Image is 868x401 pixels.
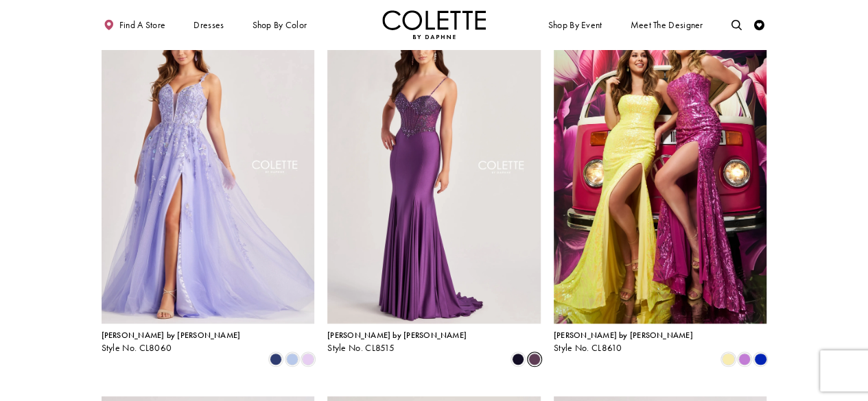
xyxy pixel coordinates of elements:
div: Colette by Daphne Style No. CL8515 [327,331,467,353]
i: Midnight [512,353,524,365]
a: Toggle search [729,10,744,39]
i: Orchid [738,353,751,365]
i: Sunshine [722,353,734,365]
i: Lilac [302,353,314,365]
span: Style No. CL8515 [327,342,395,354]
span: [PERSON_NAME] by [PERSON_NAME] [327,330,467,341]
span: Shop By Event [546,10,605,39]
span: Shop By Event [548,20,602,30]
div: Colette by Daphne Style No. CL8060 [102,331,241,353]
span: Meet the designer [630,20,703,30]
div: Colette by Daphne Style No. CL8610 [554,331,693,353]
a: Check Wishlist [751,10,767,39]
span: Style No. CL8060 [102,342,172,354]
span: Dresses [191,10,226,39]
span: Find a store [119,20,166,30]
span: Dresses [193,20,224,30]
span: Shop by color [250,10,309,39]
span: Shop by color [252,20,307,30]
a: Visit Colette by Daphne Style No. CL8060 Page [102,14,315,324]
span: [PERSON_NAME] by [PERSON_NAME] [554,330,693,341]
a: Find a store [102,10,168,39]
span: [PERSON_NAME] by [PERSON_NAME] [102,330,241,341]
a: Visit Colette by Daphne Style No. CL8610 Page [554,14,767,324]
i: Plum [528,353,541,365]
i: Navy Blue [270,353,282,365]
a: Meet the designer [628,10,706,39]
span: Style No. CL8610 [554,342,622,354]
a: Visit Home Page [382,10,486,39]
a: Visit Colette by Daphne Style No. CL8515 Page [327,14,541,324]
i: Bluebell [286,353,298,365]
img: Colette by Daphne [382,10,486,39]
i: Royal Blue [754,353,766,365]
